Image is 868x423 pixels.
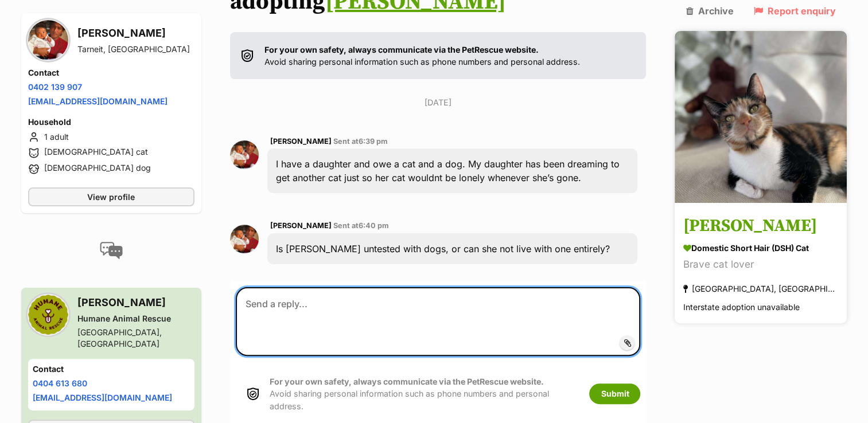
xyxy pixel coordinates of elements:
[270,377,544,386] strong: For your own safety, always communicate via the PetRescue website.
[754,6,836,16] a: Report enquiry
[230,96,647,108] p: [DATE]
[683,214,838,240] h3: [PERSON_NAME]
[77,44,190,55] div: Tarneit, [GEOGRAPHIC_DATA]
[28,20,68,60] img: Jemy Ngun profile pic
[686,6,734,16] a: Archive
[28,295,68,335] img: Humane Animal Rescue profile pic
[264,45,539,54] strong: For your own safety, always communicate via the PetRescue website.
[683,242,838,254] div: Domestic Short Hair (DSH) Cat
[33,393,172,402] a: [EMAIL_ADDRESS][DOMAIN_NAME]
[230,140,259,169] img: Jemy Ngun profile pic
[230,225,259,253] img: Jemy Ngun profile pic
[675,205,847,324] a: [PERSON_NAME] Domestic Short Hair (DSH) Cat Brave cat lover [GEOGRAPHIC_DATA], [GEOGRAPHIC_DATA] ...
[333,137,388,146] span: Sent at
[28,146,194,160] li: [DEMOGRAPHIC_DATA] cat
[28,96,168,106] a: [EMAIL_ADDRESS][DOMAIN_NAME]
[77,313,194,324] div: Humane Animal Rescue
[683,281,838,297] div: [GEOGRAPHIC_DATA], [GEOGRAPHIC_DATA]
[270,375,578,412] p: Avoid sharing personal information such as phone numbers and personal address.
[683,303,800,312] span: Interstate adoption unavailable
[100,242,123,259] img: conversation-icon-4a6f8262b818ee0b60e3300018af0b2d0b884aa5de6e9bcb8d3d4eeb1a70a7c4.svg
[683,257,838,273] div: Brave cat lover
[28,82,82,92] a: 0402 139 907
[28,130,194,144] li: 1 adult
[359,221,389,230] span: 6:40 pm
[270,221,332,230] span: [PERSON_NAME]
[675,31,847,203] img: Griselda
[333,221,389,230] span: Sent at
[28,116,194,128] h4: Household
[359,137,388,146] span: 6:39 pm
[267,148,638,193] div: I have a daughter and owe a cat and a dog. My daughter has been dreaming to get another cat just ...
[77,25,190,41] h3: [PERSON_NAME]
[33,363,190,375] h4: Contact
[28,67,194,79] h4: Contact
[589,383,640,404] button: Submit
[28,187,194,206] a: View profile
[28,162,194,176] li: [DEMOGRAPHIC_DATA] dog
[77,327,194,350] div: [GEOGRAPHIC_DATA], [GEOGRAPHIC_DATA]
[264,44,580,68] p: Avoid sharing personal information such as phone numbers and personal address.
[33,378,87,388] a: 0404 613 680
[270,137,332,146] span: [PERSON_NAME]
[87,191,135,203] span: View profile
[77,295,194,311] h3: [PERSON_NAME]
[267,233,638,264] div: Is [PERSON_NAME] untested with dogs, or can she not live with one entirely?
